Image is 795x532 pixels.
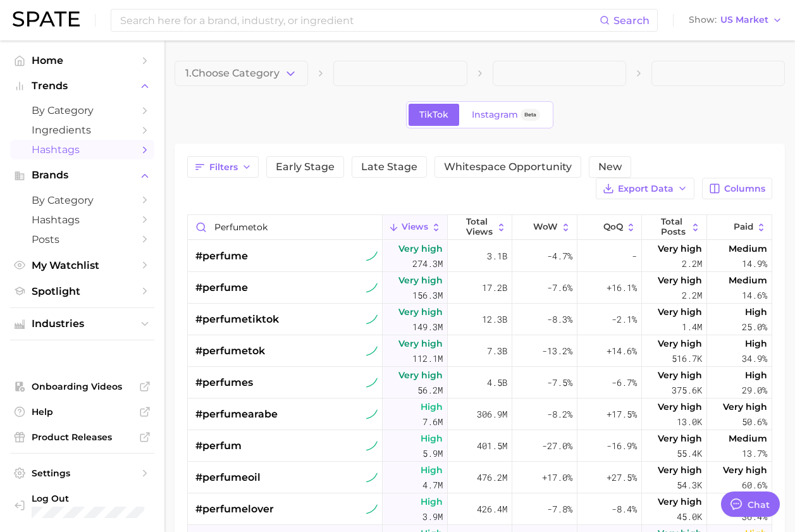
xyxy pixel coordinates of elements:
a: by Category [10,101,154,120]
span: Very high [658,304,702,319]
span: 17.2b [482,280,507,295]
a: Ingredients [10,120,154,140]
a: Onboarding Videos [10,377,154,396]
span: 2.2m [682,288,702,303]
span: High [421,494,443,509]
span: 13.0k [677,414,702,430]
button: Total Views [448,215,513,240]
button: ShowUS Market [686,12,786,28]
span: Very high [658,399,702,414]
span: 7.3b [487,343,507,359]
span: Very high [398,241,443,256]
span: 14.6% [742,288,767,303]
span: 7.6m [422,414,443,430]
span: Total Views [466,217,493,237]
input: Search in category [188,215,382,239]
img: tiktok sustained riser [366,377,378,388]
img: tiktok sustained riser [366,440,378,452]
span: Paid [734,222,753,232]
span: Medium [729,273,767,288]
span: Filters [209,162,238,173]
span: -27.0% [542,438,572,454]
img: SPATE [13,11,80,27]
span: Very high [658,494,702,509]
span: -7.8% [547,502,572,517]
button: #perfumetiktoktiktok sustained riserVery high149.3m12.3b-8.3%-2.1%Very high1.4mHigh25.0% [188,304,772,335]
span: 14.9% [742,256,767,271]
span: 12.3b [482,312,507,327]
span: 25.0% [742,319,767,335]
button: Export Data [596,178,694,199]
a: Product Releases [10,428,154,447]
img: tiktok sustained riser [366,409,378,420]
span: 3.9m [422,509,443,524]
a: Spotlight [10,281,154,301]
button: #perfume⁠tiktok sustained riserVery high274.3m3.1b-4.7%-Very high2.2mMedium14.9% [188,240,772,272]
span: US Market [720,16,768,23]
span: Very high [398,368,443,383]
span: 4.7m [422,478,443,493]
button: #perfumtiktok sustained riserHigh5.9m401.5m-27.0%-16.9%Very high55.4kMedium13.7% [188,430,772,462]
a: Log out. Currently logged in with e-mail addison@spate.nyc. [10,489,154,522]
span: Very high [398,273,443,288]
span: -8.3% [547,312,572,327]
button: Columns [702,178,772,199]
span: 274.3m [412,256,443,271]
span: Very high [658,462,702,478]
button: Industries [10,314,154,333]
span: Brands [32,170,133,181]
span: -2.1% [612,312,637,327]
button: Total Posts [642,215,707,240]
span: - [632,249,637,264]
a: Posts [10,230,154,249]
span: Trends [32,80,133,92]
span: My Watchlist [32,259,133,271]
img: tiktok sustained riser [366,314,378,325]
span: 54.3k [677,478,702,493]
span: #perfumelover [195,502,274,517]
img: tiktok sustained riser [366,504,378,515]
span: -4.7% [547,249,572,264]
span: -7.6% [547,280,572,295]
span: 375.6k [672,383,702,398]
span: New [598,162,622,172]
button: Paid [707,215,772,240]
span: 401.5m [477,438,507,454]
span: High [745,304,767,319]
button: #perfumetiktok sustained riserVery high156.3m17.2b-7.6%+16.1%Very high2.2mMedium14.6% [188,272,772,304]
button: Filters [187,156,259,178]
span: Very high [723,399,767,414]
span: Total Posts [661,217,688,237]
span: WoW [533,222,558,232]
span: Hashtags [32,214,133,226]
span: High [421,431,443,446]
button: #perfumelovertiktok sustained riserHigh3.9m426.4m-7.8%-8.4%Very high45.0kHigh36.4% [188,493,772,525]
span: High [421,462,443,478]
span: Very high [658,241,702,256]
span: 34.9% [742,351,767,366]
span: 306.9m [477,407,507,422]
span: Posts [32,233,133,245]
span: #perfume⁠ [195,249,248,264]
span: +16.1% [607,280,637,295]
span: 29.0% [742,383,767,398]
span: by Category [32,104,133,116]
img: tiktok sustained riser [366,345,378,357]
button: QoQ [577,215,643,240]
span: 4.5b [487,375,507,390]
button: #perfumeoiltiktok sustained riserHigh4.7m476.2m+17.0%+27.5%Very high54.3kVery high60.6% [188,462,772,493]
span: Ingredients [32,124,133,136]
span: -8.4% [612,502,637,517]
a: InstagramBeta [461,104,551,126]
span: Industries [32,318,133,330]
span: 5.9m [422,446,443,461]
span: Onboarding Videos [32,381,133,392]
span: 50.6% [742,414,767,430]
span: Very high [658,336,702,351]
span: Columns [724,183,765,194]
button: #perfumestiktok sustained riserVery high56.2m4.5b-7.5%-6.7%Very high375.6kHigh29.0% [188,367,772,399]
span: -7.5% [547,375,572,390]
span: High [745,368,767,383]
img: tiktok sustained riser [366,251,378,262]
span: #perfum [195,438,242,454]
